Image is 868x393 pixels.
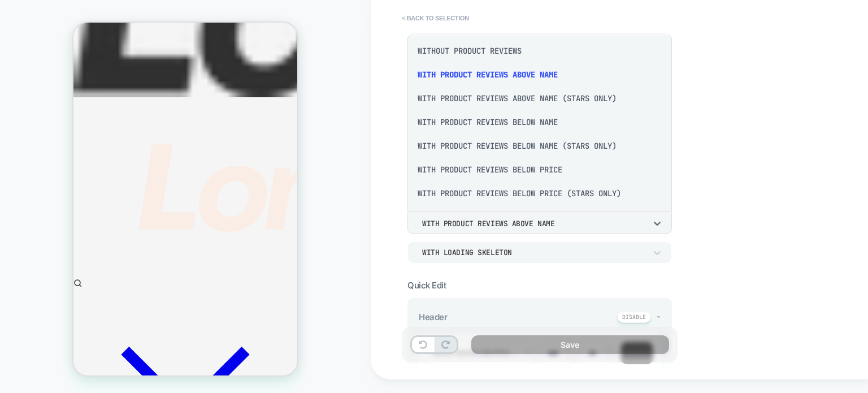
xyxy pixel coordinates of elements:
div: With Product Reviews Below Name [412,110,667,134]
div: With Product Reviews Above Name (Stars Only) [412,87,667,110]
button: < Back to selection [396,9,475,27]
div: With Product Reviews Below Price (Stars Only) [412,182,667,205]
button: Save [471,335,669,354]
div: With Product Reviews Above Name [412,63,667,87]
div: Without Product Reviews [412,39,667,63]
div: With Product Reviews Below Price [412,158,667,182]
div: With Product Reviews Below Name (Stars Only) [412,134,667,158]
